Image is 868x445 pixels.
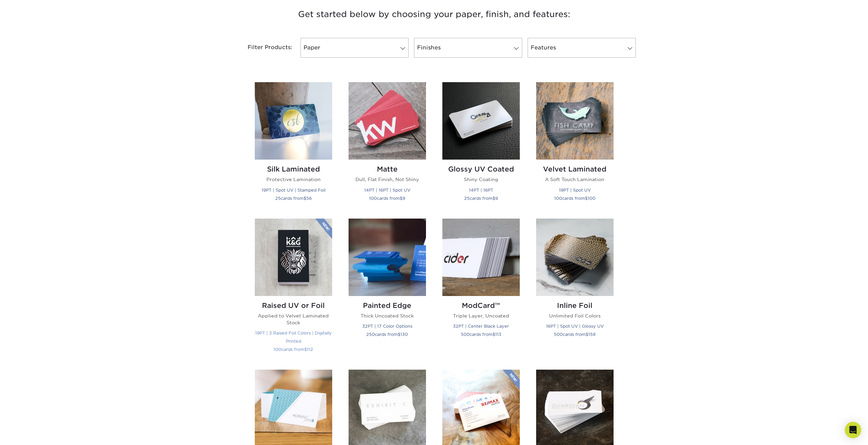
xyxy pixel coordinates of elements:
h2: Inline Foil [536,301,614,310]
img: Raised UV or Foil Business Cards [255,219,332,296]
small: 32PT | 17 Color Options [362,324,412,329]
h2: Silk Laminated [255,165,332,173]
div: Filter Products: [230,38,298,58]
a: Inline Foil Business Cards Inline Foil Unlimited Foil Colors 16PT | Spot UV | Glossy UV 500cards ... [536,219,614,362]
small: 14PT | 16PT | Spot UV [364,188,410,193]
span: 25 [464,196,470,201]
a: Painted Edge Business Cards Painted Edge Thick Uncoated Stock 32PT | 17 Color Options 250cards fr... [349,219,426,362]
p: Shiny Coating [442,176,520,183]
small: 19PT | 3 Raised Foil Colors | Digitally Printed [255,330,332,344]
span: 112 [307,347,313,352]
span: $ [304,196,306,201]
img: Silk Laminated Business Cards [255,82,332,160]
a: ModCard™ Business Cards ModCard™ Triple Layer, Uncoated 32PT | Center Black Layer 500cards from$113 [442,219,520,362]
img: New Product [315,219,332,239]
span: 100 [554,196,562,201]
span: 113 [495,332,501,337]
h2: Raised UV or Foil [255,301,332,310]
p: Dull, Flat Finish, Not Shiny [349,176,426,183]
span: 100 [274,347,281,352]
small: cards from [461,332,501,337]
small: cards from [554,196,595,201]
span: $ [586,332,588,337]
span: 159 [588,332,595,337]
div: Open Intercom Messenger [845,422,861,438]
span: 500 [461,332,470,337]
img: Velvet Laminated Business Cards [536,82,614,160]
small: 16PT | Spot UV | Glossy UV [546,324,604,329]
h2: Painted Edge [349,301,426,310]
a: Finishes [414,38,522,58]
h2: Velvet Laminated [536,165,614,173]
span: $ [398,332,400,337]
small: cards from [275,196,312,201]
p: Applied to Velvet Laminated Stock [255,312,332,326]
span: 100 [369,196,377,201]
span: $ [585,196,588,201]
a: Features [528,38,636,58]
span: 9 [402,196,405,201]
img: ModCard™ Business Cards [442,219,520,296]
span: $ [492,196,495,201]
small: cards from [369,196,405,201]
a: Matte Business Cards Matte Dull, Flat Finish, Not Shiny 14PT | 16PT | Spot UV 100cards from$9 [349,82,426,210]
small: cards from [554,332,595,337]
small: 32PT | Center Black Layer [453,324,509,329]
span: 56 [306,196,312,201]
span: 100 [588,196,595,201]
span: 250 [366,332,375,337]
a: Raised UV or Foil Business Cards Raised UV or Foil Applied to Velvet Laminated Stock 19PT | 3 Rai... [255,219,332,362]
img: Glossy UV Coated Business Cards [442,82,520,160]
img: Inline Foil Business Cards [536,219,614,296]
small: cards from [464,196,498,201]
small: 19PT | Spot UV | Stamped Foil [262,188,325,193]
a: Silk Laminated Business Cards Silk Laminated Protective Lamination 19PT | Spot UV | Stamped Foil ... [255,82,332,210]
img: New Product [503,370,520,390]
small: 19PT | Spot UV [559,188,591,193]
p: A Soft Touch Lamination [536,176,614,183]
small: cards from [274,347,313,352]
h2: Matte [349,165,426,173]
small: cards from [366,332,408,337]
h2: ModCard™ [442,301,520,310]
span: 25 [275,196,281,201]
span: 9 [495,196,498,201]
a: Glossy UV Coated Business Cards Glossy UV Coated Shiny Coating 14PT | 16PT 25cards from$9 [442,82,520,210]
span: $ [400,196,402,201]
p: Triple Layer, Uncoated [442,312,520,319]
p: Protective Lamination [255,176,332,183]
a: Paper [300,38,409,58]
p: Thick Uncoated Stock [349,312,426,319]
span: $ [304,347,307,352]
p: Unlimited Foil Colors [536,312,614,319]
span: 500 [554,332,563,337]
h2: Glossy UV Coated [442,165,520,173]
small: 14PT | 16PT [469,188,493,193]
span: $ [492,332,495,337]
a: Velvet Laminated Business Cards Velvet Laminated A Soft Touch Lamination 19PT | Spot UV 100cards ... [536,82,614,210]
img: Matte Business Cards [349,82,426,160]
span: 130 [400,332,408,337]
img: Painted Edge Business Cards [349,219,426,296]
